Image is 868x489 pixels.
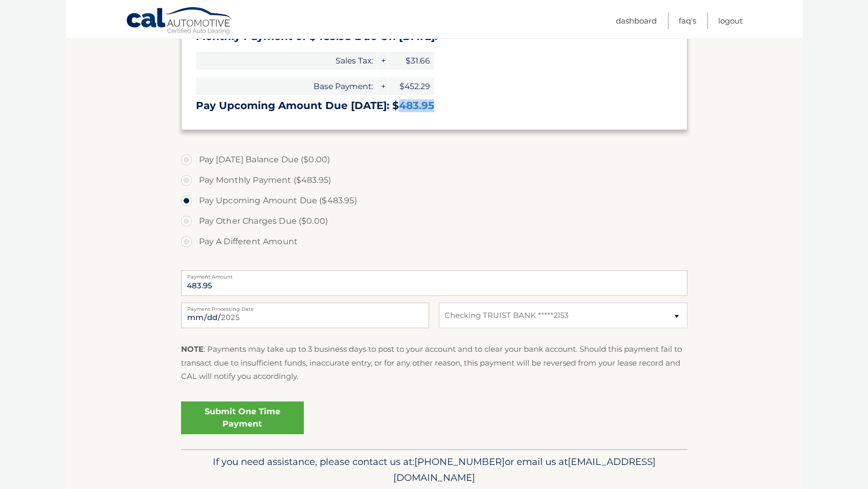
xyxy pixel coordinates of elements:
[181,270,687,296] input: Payment Amount
[181,211,687,231] label: Pay Other Charges Due ($0.00)
[181,344,204,354] strong: NOTE
[196,77,377,95] span: Base Payment:
[377,52,388,70] span: +
[388,77,434,95] span: $452.29
[181,401,304,434] a: Submit One Time Payment
[181,150,687,170] label: Pay [DATE] Balance Due ($0.00)
[126,7,233,36] a: Cal Automotive
[616,12,657,29] a: Dashboard
[679,12,696,29] a: FAQ's
[377,77,388,95] span: +
[414,456,505,467] span: [PHONE_NUMBER]
[181,190,687,211] label: Pay Upcoming Amount Due ($483.95)
[181,343,687,383] p: : Payments may take up to 3 business days to post to your account and to clear your bank account....
[181,303,429,311] label: Payment Processing Date
[388,52,434,70] span: $31.66
[718,12,743,29] a: Logout
[181,170,687,190] label: Pay Monthly Payment ($483.95)
[196,52,377,70] span: Sales Tax:
[181,303,429,328] input: Payment Date
[181,270,687,279] label: Payment Amount
[188,454,681,486] p: If you need assistance, please contact us at: or email us at
[196,99,673,112] h3: Pay Upcoming Amount Due [DATE]: $483.95
[181,231,687,252] label: Pay A Different Amount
